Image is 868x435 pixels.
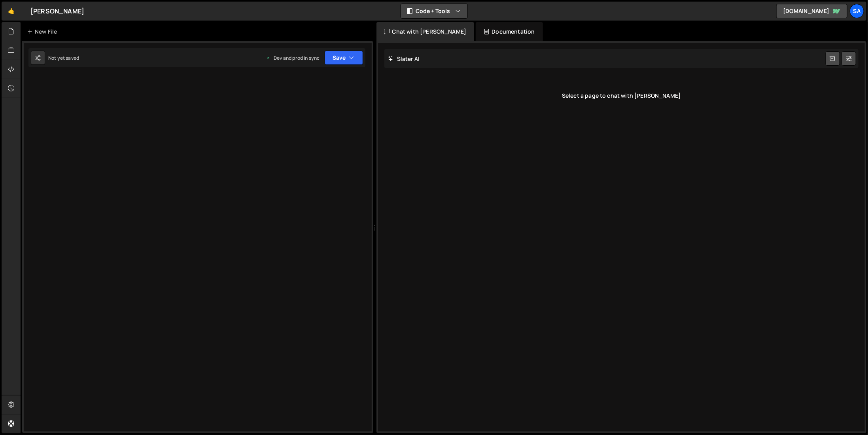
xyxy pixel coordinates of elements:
[27,28,60,36] div: New File
[401,4,467,18] button: Code + Tools
[850,4,864,18] a: Sa
[384,80,859,112] div: Select a page to chat with [PERSON_NAME]
[266,55,320,61] div: Dev and prod in sync
[48,55,79,61] div: Not yet saved
[776,4,847,18] a: [DOMAIN_NAME]
[2,2,21,21] a: 🤙
[325,51,363,65] button: Save
[376,22,475,41] div: Chat with [PERSON_NAME]
[476,22,543,41] div: Documentation
[388,55,420,62] h2: Slater AI
[30,6,84,16] div: [PERSON_NAME]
